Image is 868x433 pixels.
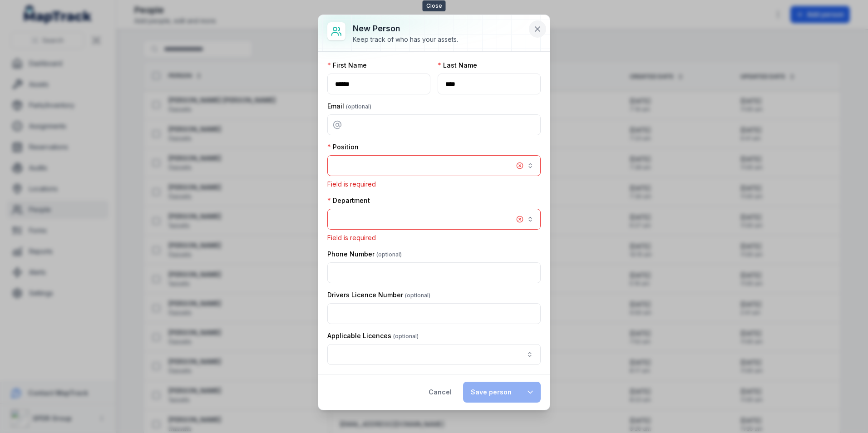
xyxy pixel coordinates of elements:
label: Phone Number [327,250,402,259]
button: Cancel [421,382,459,403]
p: Field is required [327,233,541,242]
label: Applicable Licences [327,331,419,340]
label: Position [327,143,359,152]
p: Field is required [327,180,541,189]
label: Drivers Licence Number [327,290,430,300]
input: person-add:cf[a5f131d4-f479-476f-b193-28e9569ab92d]-label [327,155,541,176]
label: First Name [327,61,367,70]
div: Keep track of who has your assets. [353,35,458,44]
label: Email [327,102,371,111]
input: person-add:cf[d58871d9-fb17-4953-add9-129f58a8aa2a]-label [327,209,541,230]
span: Close [423,0,446,11]
label: Last Name [438,61,477,70]
label: Department [327,196,370,205]
h3: New person [353,22,458,35]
